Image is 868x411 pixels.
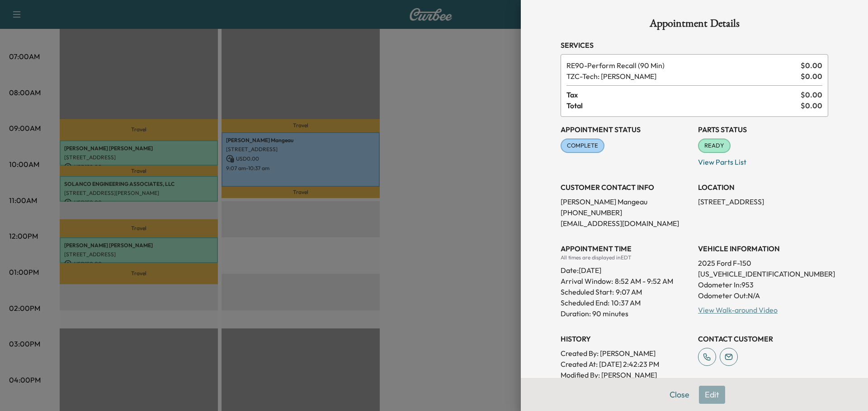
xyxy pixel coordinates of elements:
[698,258,828,268] p: 2025 Ford F-150
[561,261,691,276] div: Date: [DATE]
[561,207,691,218] p: [PHONE_NUMBER]
[664,386,695,404] button: Close
[698,268,828,279] p: [US_VEHICLE_IDENTIFICATION_NUMBER]
[611,297,641,308] p: 10:37 AM
[698,153,828,167] p: View Parts List
[698,279,828,290] p: Odometer In: 953
[698,305,778,314] a: View Walk-around Video
[561,124,691,135] h3: Appointment Status
[561,218,691,229] p: [EMAIL_ADDRESS][DOMAIN_NAME]
[561,182,691,193] h3: CUSTOMER CONTACT INFO
[561,18,828,32] h1: Appointment Details
[616,286,642,297] p: 9:07 AM
[561,243,691,254] h3: APPOINTMENT TIME
[561,196,691,207] p: [PERSON_NAME] Mangeau
[561,276,691,286] p: Arrival Window:
[561,254,691,261] div: All times are displayed in EDT
[801,100,822,111] span: $ 0.00
[561,40,828,51] h3: Services
[698,243,828,254] h3: VEHICLE INFORMATION
[801,89,822,100] span: $ 0.00
[561,286,614,297] p: Scheduled Start:
[698,196,828,207] p: [STREET_ADDRESS]
[561,297,609,308] p: Scheduled End:
[699,141,730,150] span: READY
[561,369,691,380] p: Modified By : [PERSON_NAME]
[698,333,828,344] h3: CONTACT CUSTOMER
[561,359,691,369] p: Created At : [DATE] 2:42:23 PM
[561,333,691,344] h3: History
[561,308,691,319] p: Duration: 90 minutes
[801,60,822,71] span: $ 0.00
[561,141,604,150] span: COMPLETE
[566,60,797,71] span: Perform Recall (90 Min)
[801,71,822,82] span: $ 0.00
[566,71,797,82] span: Tech: Zach C
[698,182,828,193] h3: LOCATION
[561,348,691,359] p: Created By : [PERSON_NAME]
[615,276,673,286] span: 8:52 AM - 9:52 AM
[566,100,801,111] span: Total
[566,89,801,100] span: Tax
[698,124,828,135] h3: Parts Status
[698,290,828,301] p: Odometer Out: N/A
